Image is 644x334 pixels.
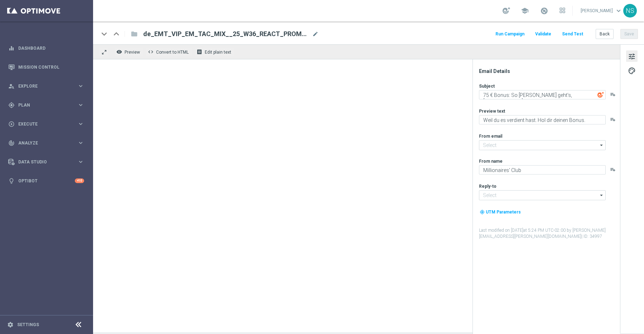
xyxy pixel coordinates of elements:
[77,121,84,127] i: keyboard_arrow_right
[8,58,84,77] div: Mission Control
[18,122,77,126] span: Execute
[8,159,77,165] div: Data Studio
[534,29,552,39] button: Validate
[610,92,616,97] button: playlist_add
[18,171,75,190] a: Optibot
[8,121,84,127] button: play_circle_outline Execute keyboard_arrow_right
[610,117,616,122] button: playlist_add
[598,191,605,200] i: arrow_drop_down
[8,45,15,51] i: equalizer
[626,50,638,62] button: tune
[205,50,231,55] span: Edit plain text
[8,178,15,184] i: lightbulb
[8,140,15,146] i: track_changes
[494,29,526,39] button: Run Campaign
[156,50,189,55] span: Convert to HTML
[8,140,77,146] div: Analyze
[628,66,636,75] span: palette
[8,83,84,89] button: person_search Explore keyboard_arrow_right
[8,39,84,58] div: Dashboard
[77,139,84,146] i: keyboard_arrow_right
[77,102,84,108] i: keyboard_arrow_right
[521,7,529,15] span: school
[8,45,84,51] button: equalizer Dashboard
[8,171,84,190] div: Optibot
[610,167,616,172] button: playlist_add
[18,84,77,88] span: Explore
[197,49,202,55] i: receipt
[479,208,522,216] button: my_location UTM Parameters
[479,68,619,74] div: Email Details
[148,49,154,55] span: code
[125,50,140,55] span: Preview
[143,30,309,38] span: de_EMT_VIP_EM_TAC_MIX__25_W36_REACT_PROMO4_SLOTS
[8,178,84,184] button: lightbulb Optibot +10
[626,65,638,76] button: palette
[195,47,234,57] button: receipt Edit plain text
[18,58,84,77] a: Mission Control
[8,121,15,127] i: play_circle_outline
[535,31,551,36] span: Validate
[580,5,623,16] a: [PERSON_NAME]keyboard_arrow_down
[18,103,77,107] span: Plan
[8,102,15,108] i: gps_fixed
[312,31,319,37] span: mode_edit
[480,210,485,215] i: my_location
[598,141,605,150] i: arrow_drop_down
[479,140,606,150] input: Select
[479,83,495,89] label: Subject
[581,234,602,239] span: | ID: 34997
[8,64,84,70] button: Mission Control
[146,47,192,57] button: code Convert to HTML
[479,133,502,139] label: From email
[8,159,84,165] button: Data Studio keyboard_arrow_right
[479,158,503,164] label: From name
[75,178,84,183] div: +10
[7,321,14,328] i: settings
[17,323,39,327] a: Settings
[8,83,77,89] div: Explore
[615,7,623,15] span: keyboard_arrow_down
[8,121,77,127] div: Execute
[479,108,505,114] label: Preview text
[628,52,636,61] span: tune
[479,183,497,189] label: Reply-to
[18,39,84,58] a: Dashboard
[18,141,77,145] span: Analyze
[623,4,637,18] div: NS
[8,102,77,108] div: Plan
[597,92,604,98] img: optiGenie.svg
[486,210,521,215] span: UTM Parameters
[8,83,15,89] i: person_search
[620,29,638,39] button: Save
[479,227,619,240] label: Last modified on [DATE] at 5:24 PM UTC-02:00 by [PERSON_NAME][EMAIL_ADDRESS][PERSON_NAME][DOMAIN_...
[8,102,84,108] button: gps_fixed Plan keyboard_arrow_right
[18,160,77,164] span: Data Studio
[479,190,606,200] input: Select
[8,140,84,146] button: track_changes Analyze keyboard_arrow_right
[115,47,143,57] button: remove_red_eye Preview
[77,158,84,165] i: keyboard_arrow_right
[116,49,122,55] i: remove_red_eye
[77,83,84,89] i: keyboard_arrow_right
[596,29,614,39] button: Back
[561,29,584,39] button: Send Test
